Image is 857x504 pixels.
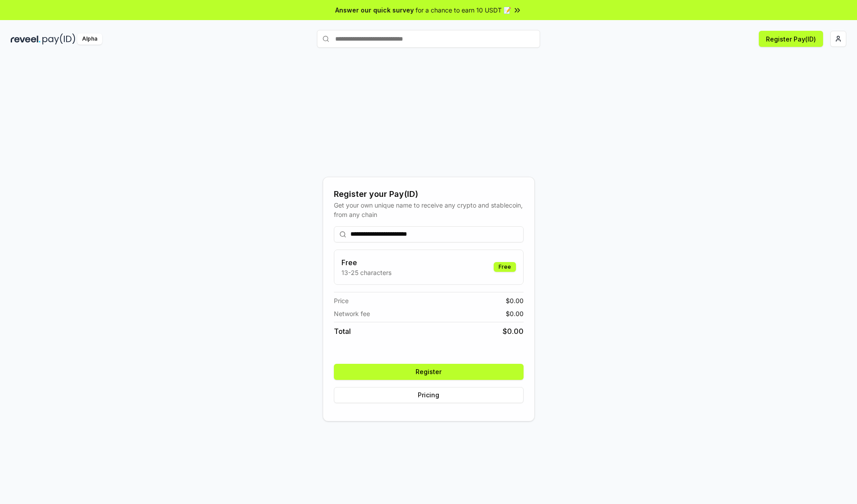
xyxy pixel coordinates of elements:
[506,309,524,318] span: $ 0.00
[77,33,102,45] div: Alpha
[334,387,524,403] button: Pricing
[341,257,391,268] h3: Free
[759,31,823,47] button: Register Pay(ID)
[334,200,524,219] div: Get your own unique name to receive any crypto and stablecoin, from any chain
[494,262,516,272] div: Free
[334,326,351,337] span: Total
[42,33,75,45] img: pay_id
[335,5,414,15] span: Answer our quick survey
[416,5,511,15] span: for a chance to earn 10 USDT 📝
[334,364,524,380] button: Register
[334,309,370,318] span: Network fee
[503,326,524,337] span: $ 0.00
[341,268,391,277] p: 13-25 characters
[11,33,41,45] img: reveel_dark
[334,296,349,305] span: Price
[506,296,524,305] span: $ 0.00
[334,188,524,200] div: Register your Pay(ID)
